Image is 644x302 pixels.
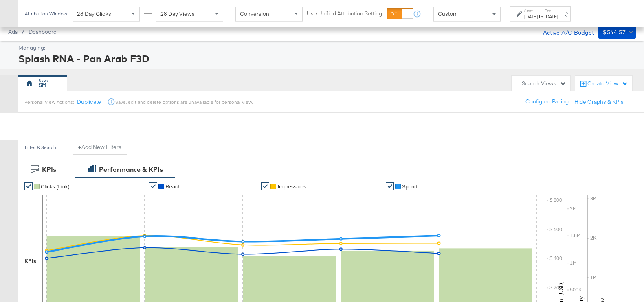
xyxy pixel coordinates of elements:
a: ✔ [149,182,157,190]
a: Dashboard [29,28,57,35]
div: KPIs [42,165,56,174]
div: Managing: [18,44,634,52]
span: Reach [165,184,181,190]
strong: to [538,13,545,20]
div: Search Views [522,80,566,88]
div: Create View [587,80,628,88]
div: Save, edit and delete options are unavailable for personal view. [115,99,253,105]
div: SM [39,81,46,89]
span: Custom [438,10,458,18]
span: Clicks (Link) [41,184,70,190]
button: Configure Pacing [520,94,574,109]
a: ✔ [24,182,33,190]
div: $544.57 [602,27,626,37]
div: Splash RNA - Pan Arab F3D [18,52,634,66]
div: Performance & KPIs [99,165,163,174]
label: End: [545,8,558,13]
span: Conversion [240,10,269,18]
strong: + [78,143,81,151]
div: Attribution Window: [24,11,68,17]
span: 28 Day Views [160,10,195,18]
label: Use Unified Attribution Setting: [307,10,383,18]
div: Personal View Actions: [24,99,74,105]
button: Duplicate [77,98,101,106]
span: Ads [8,28,18,35]
div: KPIs [24,257,36,265]
a: ✔ [386,182,394,190]
span: Impressions [277,184,306,190]
span: ↑ [501,14,509,17]
button: $544.57 [598,26,636,39]
span: / [18,28,29,35]
button: +Add New Filters [73,140,127,155]
span: 28 Day Clicks [77,10,111,18]
div: Active A/C Budget [534,26,594,38]
div: [DATE] [524,13,538,20]
div: Filter & Search: [24,144,57,150]
span: Spend [402,184,418,190]
a: ✔ [261,182,269,190]
label: Start: [524,8,538,13]
button: Hide Graphs & KPIs [574,98,624,106]
div: [DATE] [545,13,558,20]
